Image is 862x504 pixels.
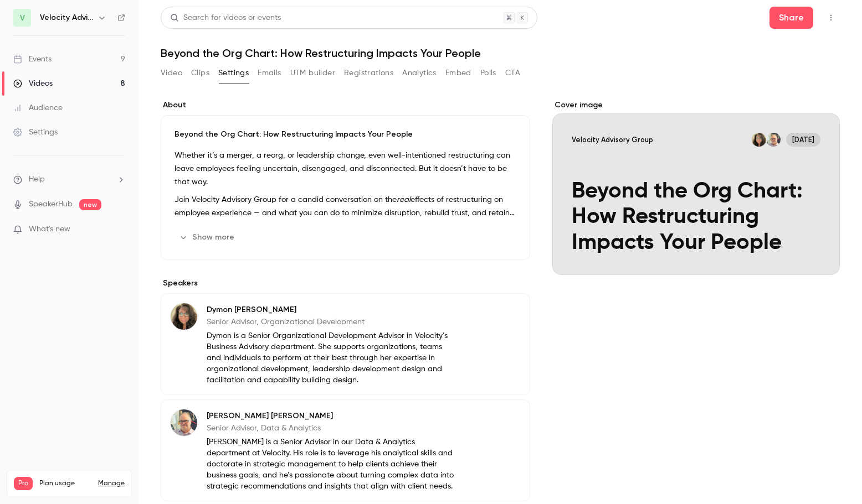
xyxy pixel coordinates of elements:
button: Top Bar Actions [822,9,840,27]
span: Help [29,174,45,185]
li: help-dropdown-opener [13,174,125,185]
button: Emails [258,64,281,82]
div: Events [13,54,52,65]
span: Pro [14,477,33,490]
button: Show more [175,228,241,246]
p: Whether it’s a merger, a reorg, or leadership change, even well-intentioned restructuring can lea... [175,149,516,189]
div: Audience [13,102,63,113]
button: Clips [191,64,209,82]
p: Senior Advisor, Organizational Development [207,316,458,328]
p: Join Velocity Advisory Group for a candid conversation on the effects of restructuring on employe... [175,193,516,220]
button: Settings [218,64,249,82]
button: Video [161,64,182,82]
a: Manage [98,479,125,488]
iframe: Noticeable Trigger [112,225,125,235]
em: real [397,196,411,204]
span: What's new [29,224,70,235]
button: Analytics [402,64,437,82]
label: About [161,100,530,111]
button: Registrations [344,64,393,82]
h6: Velocity Advisory Group [40,12,93,23]
span: new [79,199,101,210]
span: V [20,12,25,24]
p: Dymon is a Senior Organizational Development Advisor in Velocity’s Business Advisory department. ... [207,330,458,386]
img: Dymon Lewis [171,303,197,330]
div: Dymon LewisDymon [PERSON_NAME]Senior Advisor, Organizational DevelopmentDymon is a Senior Organiz... [161,293,530,395]
img: David Schlosser [171,409,197,436]
p: [PERSON_NAME] [PERSON_NAME] [207,411,458,422]
span: Plan usage [39,479,91,488]
p: [PERSON_NAME] is a Senior Advisor in our Data & Analytics department at Velocity. His role is to ... [207,437,458,492]
p: Dymon [PERSON_NAME] [207,304,458,315]
section: Cover image [552,100,840,275]
a: SpeakerHub [29,199,73,210]
div: Videos [13,78,53,89]
p: Beyond the Org Chart: How Restructuring Impacts Your People [175,129,516,140]
button: Embed [445,64,471,82]
div: David Schlosser[PERSON_NAME] [PERSON_NAME]Senior Advisor, Data & Analytics[PERSON_NAME] is a Seni... [161,399,530,501]
button: Share [769,7,813,29]
div: Search for videos or events [170,12,281,24]
label: Cover image [552,100,840,111]
button: UTM builder [290,64,335,82]
label: Speakers [161,278,530,289]
div: Settings [13,127,58,138]
h1: Beyond the Org Chart: How Restructuring Impacts Your People [161,46,840,60]
p: Senior Advisor, Data & Analytics [207,423,458,434]
button: CTA [505,64,520,82]
button: Polls [480,64,496,82]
